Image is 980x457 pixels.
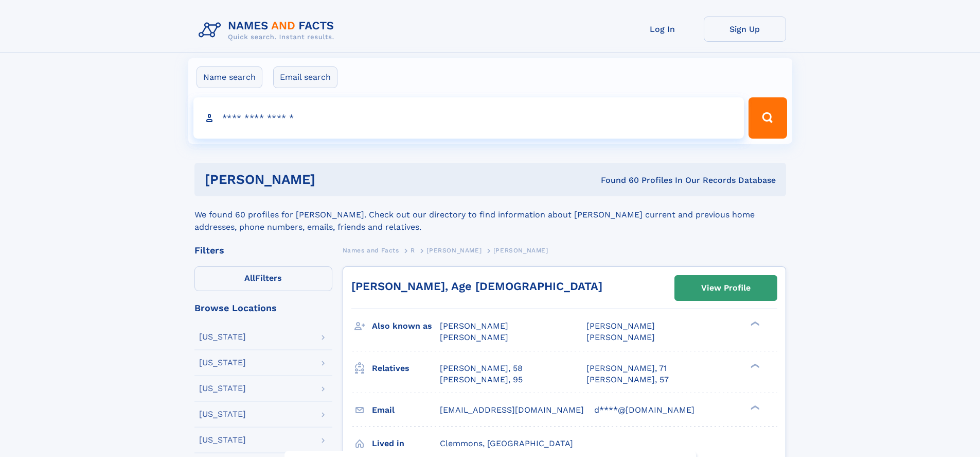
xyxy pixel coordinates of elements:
[194,246,332,255] div: Filters
[197,66,262,88] label: Name search
[199,384,246,393] div: [US_STATE]
[372,401,440,419] h3: Email
[199,436,246,444] div: [US_STATE]
[586,363,667,374] a: [PERSON_NAME], 71
[458,175,776,186] div: Found 60 Profiles In Our Records Database
[748,320,760,327] div: ❯
[675,276,777,300] a: View Profile
[205,173,458,186] h1: [PERSON_NAME]
[748,362,760,369] div: ❯
[351,280,602,293] a: [PERSON_NAME], Age [DEMOGRAPHIC_DATA]
[372,360,440,377] h3: Relatives
[586,374,669,385] a: [PERSON_NAME], 57
[194,303,332,313] div: Browse Locations
[440,374,523,385] a: [PERSON_NAME], 95
[199,333,246,341] div: [US_STATE]
[586,332,655,342] span: [PERSON_NAME]
[440,321,508,331] span: [PERSON_NAME]
[343,244,399,257] a: Names and Facts
[426,247,482,254] span: [PERSON_NAME]
[273,66,337,88] label: Email search
[372,435,440,452] h3: Lived in
[440,405,584,415] span: [EMAIL_ADDRESS][DOMAIN_NAME]
[749,97,787,139] button: Search Button
[244,273,255,283] span: All
[199,410,246,418] div: [US_STATE]
[493,247,548,254] span: [PERSON_NAME]
[194,266,332,291] label: Filters
[194,196,786,233] div: We found 60 profiles for [PERSON_NAME]. Check out our directory to find information about [PERSON...
[704,16,786,42] a: Sign Up
[701,276,751,300] div: View Profile
[411,244,415,257] a: R
[440,332,508,342] span: [PERSON_NAME]
[748,404,760,411] div: ❯
[193,97,744,139] input: search input
[411,247,415,254] span: R
[440,438,573,448] span: Clemmons, [GEOGRAPHIC_DATA]
[621,16,704,42] a: Log In
[440,363,523,374] a: [PERSON_NAME], 58
[586,321,655,331] span: [PERSON_NAME]
[194,16,343,44] img: Logo Names and Facts
[426,244,482,257] a: [PERSON_NAME]
[372,317,440,335] h3: Also known as
[199,359,246,367] div: [US_STATE]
